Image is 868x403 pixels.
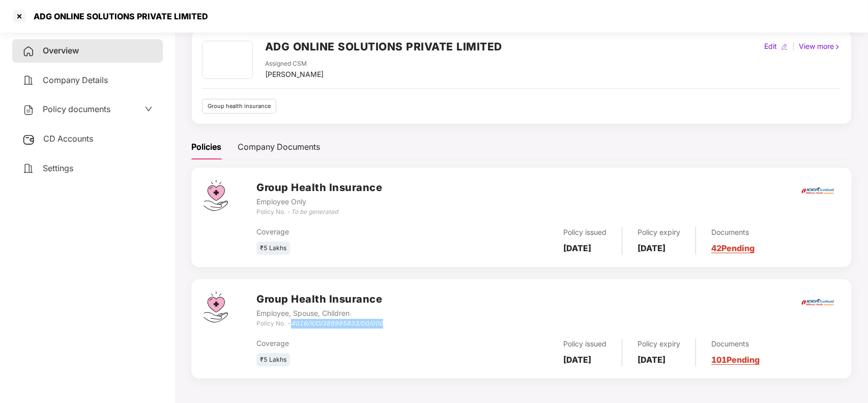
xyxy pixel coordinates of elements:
div: Company Documents [238,141,320,153]
img: svg+xml;base64,PHN2ZyB4bWxucz0iaHR0cDovL3d3dy53My5vcmcvMjAwMC9zdmciIHdpZHRoPSI0Ny43MTQiIGhlaWdodD... [204,180,228,211]
div: [PERSON_NAME] [265,69,324,80]
div: Assigned CSM [265,59,324,69]
h3: Group Health Insurance [256,291,383,307]
div: Policy issued [563,227,606,238]
div: Documents [711,227,755,238]
img: rightIcon [834,43,841,50]
div: Documents [711,338,760,350]
a: 101 Pending [711,355,760,365]
div: ₹5 Lakhs [256,241,290,255]
div: Policy expiry [638,338,680,350]
img: svg+xml;base64,PHN2ZyB4bWxucz0iaHR0cDovL3d3dy53My5vcmcvMjAwMC9zdmciIHdpZHRoPSIyNCIgaGVpZ2h0PSIyNC... [22,45,35,58]
img: svg+xml;base64,PHN2ZyB4bWxucz0iaHR0cDovL3d3dy53My5vcmcvMjAwMC9zdmciIHdpZHRoPSIyNCIgaGVpZ2h0PSIyNC... [22,104,35,116]
span: Overview [43,45,79,56]
h2: ADG ONLINE SOLUTIONS PRIVATE LIMITED [265,38,502,55]
b: [DATE] [638,355,666,365]
i: To be generated [291,208,338,216]
div: Policy expiry [638,227,680,238]
img: svg+xml;base64,PHN2ZyB4bWxucz0iaHR0cDovL3d3dy53My5vcmcvMjAwMC9zdmciIHdpZHRoPSIyNCIgaGVpZ2h0PSIyNC... [22,74,35,87]
b: [DATE] [563,355,591,365]
img: icici.png [799,296,836,309]
div: | [790,41,797,52]
h3: Group Health Insurance [256,180,382,196]
a: 42 Pending [711,243,755,253]
div: Edit [762,41,779,52]
span: down [144,105,153,113]
img: editIcon [781,43,788,50]
img: svg+xml;base64,PHN2ZyB4bWxucz0iaHR0cDovL3d3dy53My5vcmcvMjAwMC9zdmciIHdpZHRoPSI0Ny43MTQiIGhlaWdodD... [204,291,228,323]
div: Coverage [256,338,451,349]
div: Employee Only [256,196,382,207]
div: Policy No. - [256,207,382,217]
b: [DATE] [638,243,666,253]
i: 4016/X/O/389985833/00/000 [291,319,383,327]
img: svg+xml;base64,PHN2ZyB4bWxucz0iaHR0cDovL3d3dy53My5vcmcvMjAwMC9zdmciIHdpZHRoPSIyNCIgaGVpZ2h0PSIyNC... [22,163,35,175]
span: Policy documents [43,104,110,114]
div: Policy No. - [256,319,383,329]
div: Employee, Spouse, Children [256,308,383,319]
div: View more [797,41,843,52]
span: Settings [43,163,73,173]
div: ADG ONLINE SOLUTIONS PRIVATE LIMITED [27,11,208,21]
span: Company Details [43,75,108,85]
div: ₹5 Lakhs [256,353,290,367]
b: [DATE] [563,243,591,253]
div: Group health insurance [202,99,276,114]
img: svg+xml;base64,PHN2ZyB3aWR0aD0iMjUiIGhlaWdodD0iMjQiIHZpZXdCb3g9IjAgMCAyNSAyNCIgZmlsbD0ibm9uZSIgeG... [22,133,35,146]
div: Policy issued [563,338,606,350]
div: Coverage [256,226,451,237]
span: CD Accounts [43,133,93,144]
div: Policies [191,141,221,153]
img: icici.png [799,184,836,197]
